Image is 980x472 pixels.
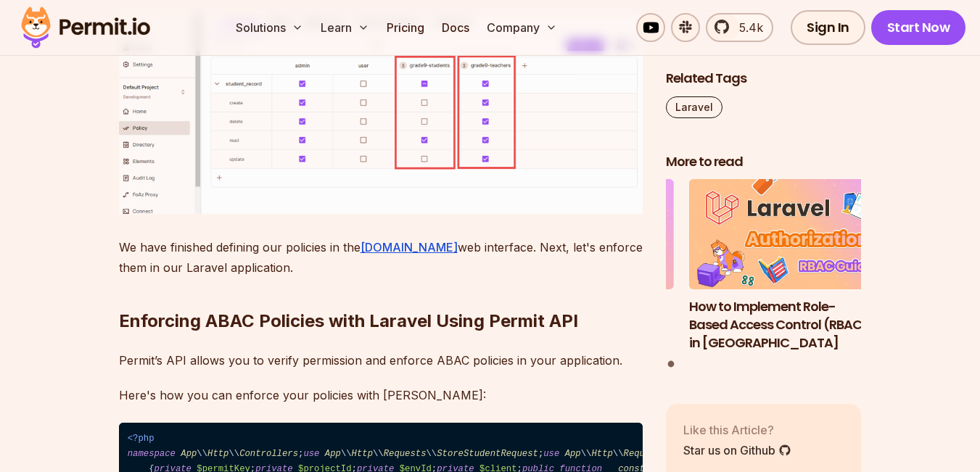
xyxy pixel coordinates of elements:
[689,298,885,352] h3: How to Implement Role-Based Access Control (RBAC) in [GEOGRAPHIC_DATA]
[591,449,612,459] span: Http
[478,298,674,352] h3: How to Implement Role-Based Access Control (RBAC) in [GEOGRAPHIC_DATA]
[128,434,155,444] span: <?php
[668,361,675,368] button: Go to slide 1
[119,15,643,214] img: Untitled (12).png
[384,449,427,459] span: Requests
[683,442,791,459] a: Star us on Github
[666,70,862,88] h2: Related Tags
[437,449,538,459] span: StoreStudentRequest
[119,237,643,278] p: We have finished defining our policies in the web interface. Next, let's enforce them in our Lara...
[683,421,791,439] p: Like this Article?
[730,19,763,36] span: 5.4k
[15,3,157,52] img: Permit logo
[436,13,475,42] a: Docs
[624,449,667,459] span: Requests
[689,180,885,352] li: 1 of 1
[478,180,674,290] img: How to Implement Role-Based Access Control (RBAC) in Laravel
[325,449,341,459] span: App
[119,385,643,405] p: Here's how you can enforce your policies with [PERSON_NAME]:
[481,13,563,42] button: Company
[689,180,885,352] a: How to Implement Role-Based Access Control (RBAC) in LaravelHow to Implement Role-Based Access Co...
[478,180,674,352] li: 1 of 1
[352,449,373,459] span: Http
[666,180,862,370] div: Posts
[119,252,643,333] h2: Enforcing ABAC Policies with Laravel Using Permit API
[315,13,375,42] button: Learn
[207,449,228,459] span: Http
[871,10,966,45] a: Start Now
[381,13,430,42] a: Pricing
[666,96,722,118] a: Laravel
[119,350,643,370] p: Permit’s API allows you to verify permission and enforce ABAC policies in your application.
[565,449,581,459] span: App
[689,180,885,290] img: How to Implement Role-Based Access Control (RBAC) in Laravel
[666,153,862,171] h2: More to read
[230,13,309,42] button: Solutions
[128,449,176,459] span: namespace
[181,449,197,459] span: App
[239,449,298,459] span: Controllers
[361,240,458,254] a: [DOMAIN_NAME]
[791,10,865,45] a: Sign In
[303,449,319,459] span: use
[706,13,773,42] a: 5.4k
[543,449,559,459] span: use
